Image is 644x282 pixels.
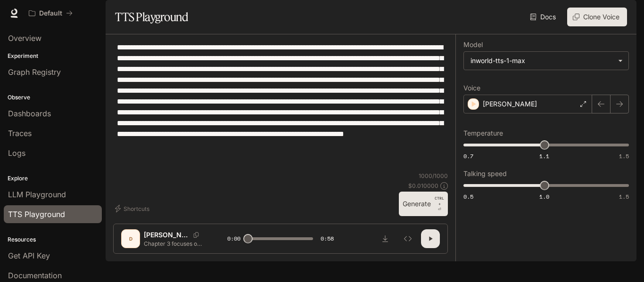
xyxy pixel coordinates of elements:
[619,193,629,201] span: 1.5
[463,152,473,160] span: 0.7
[463,170,507,177] p: Talking speed
[144,240,205,248] p: Chapter 3 focuses on probable cause and the standards officers and courts use to decide when sear...
[113,201,153,216] button: Shortcuts
[567,8,627,26] button: Clone Voice
[463,193,473,201] span: 0.5
[399,192,448,216] button: GenerateCTRL +⏎
[115,8,188,26] h1: TTS Playground
[463,130,503,137] p: Temperature
[463,85,480,91] p: Voice
[190,232,203,238] button: Copy Voice ID
[123,231,138,246] div: D
[376,229,395,248] button: Download audio
[528,8,560,26] a: Docs
[539,193,549,201] span: 1.0
[619,152,629,160] span: 1.5
[435,195,444,212] p: ⏎
[464,52,628,70] div: inworld-tts-1-max
[25,4,77,23] button: All workspaces
[398,229,417,248] button: Inspect
[39,9,62,17] p: Default
[483,99,537,109] p: [PERSON_NAME]
[321,234,334,243] span: 0:58
[435,195,444,207] p: CTRL +
[227,234,240,243] span: 0:00
[144,230,190,240] p: [PERSON_NAME]
[539,152,549,160] span: 1.1
[471,56,613,65] div: inworld-tts-1-max
[463,41,483,48] p: Model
